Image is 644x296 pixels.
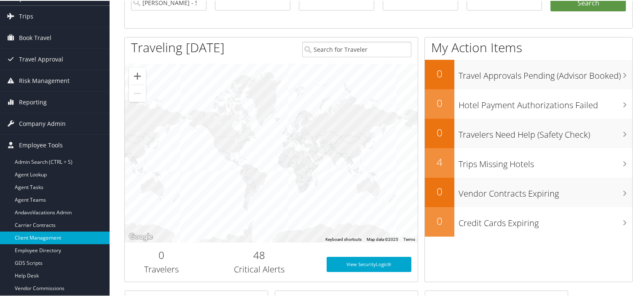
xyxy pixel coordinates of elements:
[19,69,70,91] span: Risk Management
[459,212,632,228] h3: Credit Cards Expiring
[425,184,454,198] h2: 0
[425,206,632,236] a: 0Credit Cards Expiring
[19,5,33,26] span: Trips
[459,65,632,81] h3: Travel Approvals Pending (Advisor Booked)
[459,153,632,169] h3: Trips Missing Hotels
[19,27,51,48] span: Book Travel
[425,125,454,139] h2: 0
[425,88,632,118] a: 0Hotel Payment Authorizations Failed
[425,59,632,88] a: 0Travel Approvals Pending (Advisor Booked)
[425,66,454,80] h2: 0
[127,231,155,242] a: Open this area in Google Maps (opens a new window)
[459,94,632,110] h3: Hotel Payment Authorizations Failed
[19,48,63,69] span: Travel Approval
[129,84,146,101] button: Zoom out
[425,118,632,147] a: 0Travelers Need Help (Safety Check)
[19,134,63,155] span: Employee Tools
[367,236,398,241] span: Map data ©2025
[204,263,314,275] h3: Critical Alerts
[403,236,415,241] a: Terms (opens in new tab)
[425,177,632,206] a: 0Vendor Contracts Expiring
[131,38,225,56] h1: Traveling [DATE]
[19,91,47,112] span: Reporting
[19,112,66,133] span: Company Admin
[302,41,412,56] input: Search for Traveler
[425,147,632,177] a: 4Trips Missing Hotels
[127,231,155,242] img: Google
[325,236,362,242] button: Keyboard shortcuts
[459,183,632,199] h3: Vendor Contracts Expiring
[131,247,192,261] h2: 0
[459,124,632,140] h3: Travelers Need Help (Safety Check)
[131,263,192,275] h3: Travelers
[425,154,454,168] h2: 4
[425,213,454,227] h2: 0
[425,38,632,56] h1: My Action Items
[204,247,314,261] h2: 48
[327,256,412,271] a: View SecurityLogic®
[129,67,146,84] button: Zoom in
[425,95,454,109] h2: 0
